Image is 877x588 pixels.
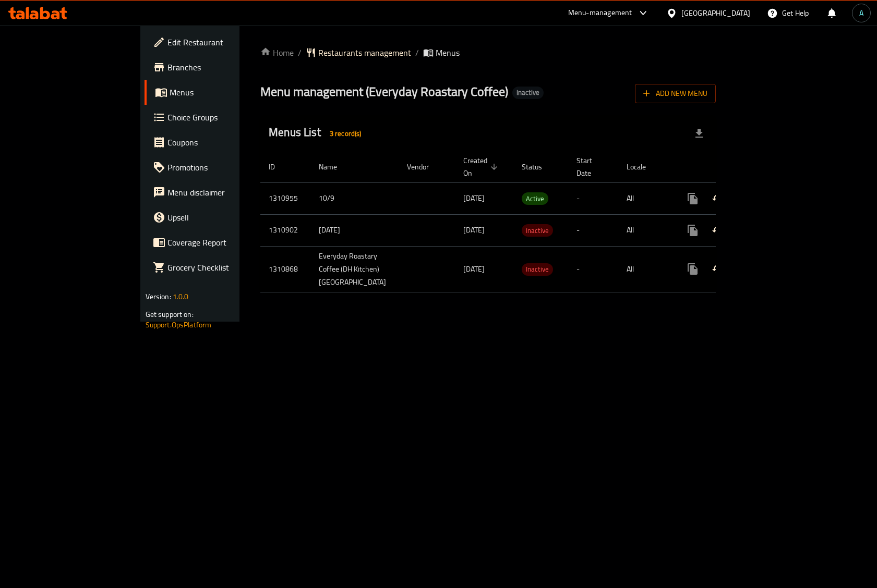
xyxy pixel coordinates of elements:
[522,225,553,237] span: Inactive
[167,111,279,124] span: Choice Groups
[145,155,287,180] a: Promotions
[512,88,544,97] span: Inactive
[145,130,287,155] a: Coupons
[618,246,672,292] td: All
[323,125,368,142] div: Total records count
[306,46,411,59] a: Restaurants management
[145,180,287,205] a: Menu disclaimer
[705,218,730,243] button: Change Status
[145,205,287,230] a: Upsell
[705,256,730,281] button: Change Status
[167,36,279,48] span: Edit Restaurant
[310,214,399,246] td: [DATE]
[310,246,399,292] td: Everyday Roastary Coffee (DH Kitchen) [GEOGRAPHIC_DATA]
[260,151,789,292] table: enhanced table
[859,7,863,19] span: A
[145,105,287,130] a: Choice Groups
[568,214,618,246] td: -
[687,121,712,146] div: Export file
[643,87,707,100] span: Add New Menu
[680,218,705,243] button: more
[167,161,279,174] span: Promotions
[260,80,508,103] span: Menu management ( Everyday Roastary Coffee )
[146,290,171,303] span: Version:
[415,46,419,59] li: /
[568,182,618,214] td: -
[167,261,279,274] span: Grocery Checklist
[269,161,289,173] span: ID
[463,191,485,205] span: [DATE]
[463,154,501,179] span: Created On
[323,129,368,139] span: 3 record(s)
[145,255,287,280] a: Grocery Checklist
[167,236,279,249] span: Coverage Report
[145,55,287,80] a: Branches
[618,182,672,214] td: All
[522,263,553,275] span: Inactive
[167,186,279,199] span: Menu disclaimer
[310,182,399,214] td: 10/9
[260,46,716,59] nav: breadcrumb
[681,7,750,19] div: [GEOGRAPHIC_DATA]
[167,136,279,149] span: Coupons
[173,290,189,303] span: 1.0.0
[618,214,672,246] td: All
[463,223,485,237] span: [DATE]
[576,154,606,179] span: Start Date
[522,263,553,276] div: Inactive
[672,151,789,183] th: Actions
[680,256,705,281] button: more
[522,193,548,205] span: Active
[522,224,553,237] div: Inactive
[436,46,460,59] span: Menus
[145,30,287,55] a: Edit Restaurant
[269,125,367,142] h2: Menus List
[298,46,302,59] li: /
[568,246,618,292] td: -
[680,186,705,211] button: more
[522,192,548,205] div: Active
[318,46,411,59] span: Restaurants management
[146,308,194,321] span: Get support on:
[522,161,556,173] span: Status
[512,87,544,99] div: Inactive
[145,80,287,105] a: Menus
[145,230,287,255] a: Coverage Report
[635,84,716,103] button: Add New Menu
[463,262,485,276] span: [DATE]
[705,186,730,211] button: Change Status
[167,61,279,73] span: Branches
[170,86,279,99] span: Menus
[146,318,212,332] a: Support.OpsPlatform
[407,161,442,173] span: Vendor
[568,7,632,19] div: Menu-management
[627,161,659,173] span: Locale
[167,211,279,224] span: Upsell
[319,161,351,173] span: Name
